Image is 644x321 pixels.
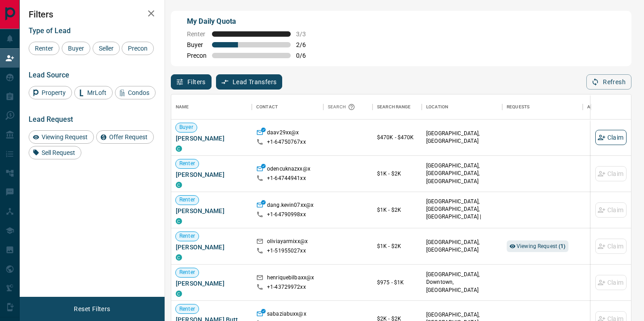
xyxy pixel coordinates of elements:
[29,71,69,79] span: Lead Source
[96,130,154,144] div: Offer Request
[176,254,182,261] div: condos.ca
[267,129,299,138] p: daav29xx@x
[595,130,627,145] button: Claim
[38,149,78,156] span: Sell Request
[29,86,72,99] div: Property
[176,160,199,167] span: Renter
[517,243,566,249] span: Viewing Request
[296,41,316,48] span: 2 / 6
[267,274,314,283] p: henriquebilbaxx@x
[426,162,498,185] p: [GEOGRAPHIC_DATA], [GEOGRAPHIC_DATA], [GEOGRAPHIC_DATA]
[176,124,197,131] span: Buyer
[507,240,568,252] div: Viewing Request (1)
[176,170,247,179] span: [PERSON_NAME]
[296,30,316,38] span: 3 / 3
[29,42,59,55] div: Renter
[502,94,583,120] div: Requests
[171,94,252,120] div: Name
[267,201,314,211] p: dang.kevin07xx@x
[426,198,498,229] p: [GEOGRAPHIC_DATA], [GEOGRAPHIC_DATA], [GEOGRAPHIC_DATA] | [GEOGRAPHIC_DATA]
[426,130,498,145] p: [GEOGRAPHIC_DATA], [GEOGRAPHIC_DATA]
[115,86,156,99] div: Condos
[377,206,417,214] p: $1K - $2K
[176,305,199,313] span: Renter
[377,94,411,120] div: Search Range
[328,94,357,120] div: Search
[106,133,151,141] span: Offer Request
[426,271,498,294] p: [GEOGRAPHIC_DATA], Downtown, [GEOGRAPHIC_DATA]
[267,175,306,182] p: +1- 64744941xx
[216,74,283,90] button: Lead Transfers
[176,279,247,288] span: [PERSON_NAME]
[38,89,69,96] span: Property
[377,242,417,250] p: $1K - $2K
[176,134,247,143] span: [PERSON_NAME]
[267,238,308,247] p: oliviayarmixx@x
[187,30,207,38] span: Renter
[96,45,117,52] span: Seller
[267,247,306,255] p: +1- 51955027xx
[176,218,182,224] div: condos.ca
[377,170,417,178] p: $1K - $2K
[586,74,631,90] button: Refresh
[267,138,306,146] p: +1- 64750767xx
[176,269,199,276] span: Renter
[29,9,156,20] h2: Filters
[422,94,502,120] div: Location
[176,146,182,152] div: condos.ca
[176,182,182,188] div: condos.ca
[125,45,151,52] span: Precon
[426,239,498,254] p: [GEOGRAPHIC_DATA], [GEOGRAPHIC_DATA]
[38,133,91,141] span: Viewing Request
[176,94,189,120] div: Name
[65,45,87,52] span: Buyer
[29,26,71,35] span: Type of Lead
[93,42,120,55] div: Seller
[29,146,81,159] div: Sell Request
[171,74,212,90] button: Filters
[187,52,207,59] span: Precon
[176,196,199,204] span: Renter
[32,45,56,52] span: Renter
[252,94,323,120] div: Contact
[507,94,530,120] div: Requests
[267,283,306,291] p: +1- 43729972xx
[256,94,278,120] div: Contact
[559,243,565,249] strong: ( 1 )
[373,94,422,120] div: Search Range
[377,278,417,287] p: $975 - $1K
[187,16,316,27] p: My Daily Quota
[426,94,448,120] div: Location
[176,206,247,215] span: [PERSON_NAME]
[267,165,310,175] p: odencuknazxx@x
[187,41,207,48] span: Buyer
[296,52,316,59] span: 0 / 6
[68,301,116,317] button: Reset Filters
[84,89,110,96] span: MrLoft
[176,243,247,252] span: [PERSON_NAME]
[176,232,199,240] span: Renter
[74,86,113,99] div: MrLoft
[267,211,306,218] p: +1- 64790998xx
[29,115,73,124] span: Lead Request
[125,89,153,96] span: Condos
[62,42,90,55] div: Buyer
[176,291,182,297] div: condos.ca
[29,130,94,144] div: Viewing Request
[122,42,154,55] div: Precon
[267,310,306,320] p: sabaziabuxx@x
[377,133,417,141] p: $470K - $470K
